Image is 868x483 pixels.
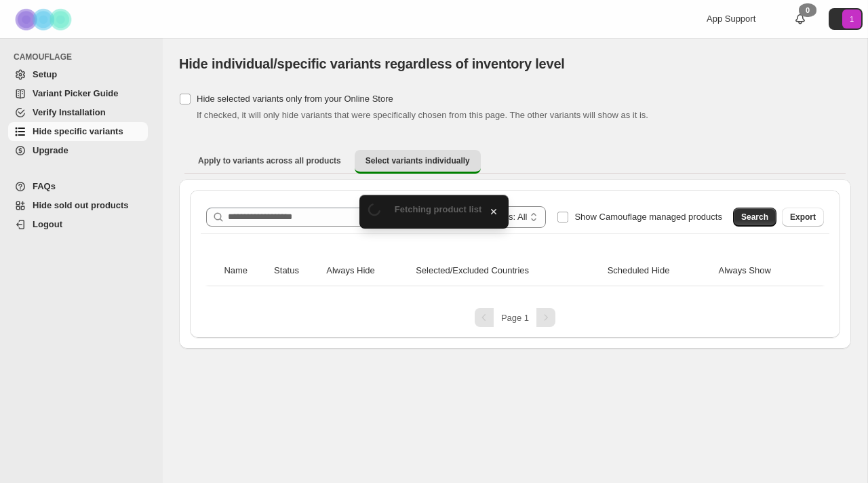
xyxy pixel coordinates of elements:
a: Logout [8,215,148,234]
span: Hide specific variants [33,126,123,136]
a: 0 [793,12,807,26]
span: Show Camouflage managed products [574,212,722,222]
th: Status [270,256,322,286]
span: Fetching product list [395,204,482,214]
span: Avatar with initials 1 [842,9,861,28]
div: Select variants individually [179,179,851,349]
th: Selected/Excluded Countries [412,256,604,286]
a: Hide sold out products [8,196,148,215]
nav: Pagination [201,308,829,327]
a: FAQs [8,177,148,196]
th: Name [220,256,270,286]
button: Apply to variants across all products [187,150,352,172]
span: Verify Installation [33,107,106,117]
text: 1 [850,15,854,23]
th: Always Hide [322,256,412,286]
span: CAMOUFLAGE [14,52,153,62]
div: 0 [799,3,816,17]
a: Verify Installation [8,103,148,122]
span: Logout [33,219,62,229]
span: Hide individual/specific variants regardless of inventory level [179,56,565,71]
span: Apply to variants across all products [198,155,341,166]
span: Variant Picker Guide [33,88,118,98]
a: Variant Picker Guide [8,84,148,103]
th: Always Show [715,256,810,286]
button: Avatar with initials 1 [829,8,863,30]
span: App Support [707,14,755,24]
span: Search [741,212,768,223]
a: Hide specific variants [8,122,148,141]
span: Hide selected variants only from your Online Store [197,94,393,104]
span: Export [790,212,816,223]
img: Camouflage [11,1,79,38]
span: Upgrade [33,145,68,155]
button: Export [782,208,824,227]
span: Page 1 [501,313,529,323]
th: Scheduled Hide [604,256,715,286]
span: If checked, it will only hide variants that were specifically chosen from this page. The other va... [197,110,648,120]
span: FAQs [33,181,56,191]
a: Setup [8,65,148,84]
span: Select variants individually [366,155,470,166]
button: Search [733,208,776,227]
a: Upgrade [8,141,148,160]
button: Select variants individually [355,150,481,174]
span: Hide sold out products [33,200,129,210]
span: Setup [33,69,57,79]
